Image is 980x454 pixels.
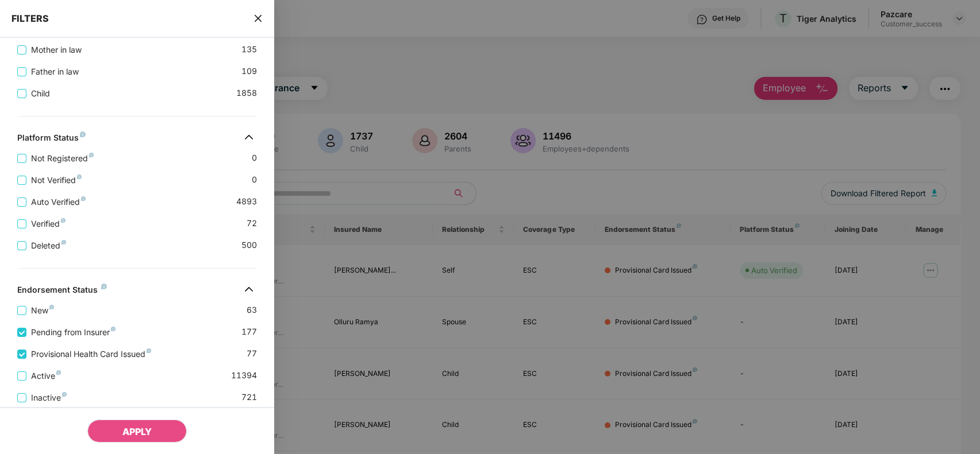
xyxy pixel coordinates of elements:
[236,87,257,100] span: 1858
[241,391,257,404] span: 721
[80,131,86,137] img: svg+xml;base64,PHN2ZyB4bWxucz0iaHR0cDovL3d3dy53My5vcmcvMjAwMC9zdmciIHdpZHRoPSI4IiBoZWlnaHQ9IjgiIH...
[11,13,49,24] span: FILTERS
[240,128,258,146] img: svg+xml;base64,PHN2ZyB4bWxucz0iaHR0cDovL3d3dy53My5vcmcvMjAwMC9zdmciIHdpZHRoPSIzMiIgaGVpZ2h0PSIzMi...
[26,218,70,230] span: Verified
[26,326,120,339] span: Pending from Insurer
[26,391,71,404] span: Inactive
[231,369,257,382] span: 11394
[89,153,94,157] img: svg+xml;base64,PHN2ZyB4bWxucz0iaHR0cDovL3d3dy53My5vcmcvMjAwMC9zdmciIHdpZHRoPSI4IiBoZWlnaHQ9IjgiIH...
[247,304,257,317] span: 63
[26,152,98,165] span: Not Registered
[236,195,257,208] span: 4893
[252,173,257,187] span: 0
[241,325,257,339] span: 177
[111,327,116,331] img: svg+xml;base64,PHN2ZyB4bWxucz0iaHR0cDovL3d3dy53My5vcmcvMjAwMC9zdmciIHdpZHRoPSI4IiBoZWlnaHQ9IjgiIH...
[81,196,86,201] img: svg+xml;base64,PHN2ZyB4bWxucz0iaHR0cDovL3d3dy53My5vcmcvMjAwMC9zdmciIHdpZHRoPSI4IiBoZWlnaHQ9IjgiIH...
[247,217,257,230] span: 72
[247,347,257,360] span: 77
[56,370,61,375] img: svg+xml;base64,PHN2ZyB4bWxucz0iaHR0cDovL3d3dy53My5vcmcvMjAwMC9zdmciIHdpZHRoPSI4IiBoZWlnaHQ9IjgiIH...
[17,133,86,146] div: Platform Status
[26,239,71,252] span: Deleted
[241,65,257,78] span: 109
[101,284,107,289] img: svg+xml;base64,PHN2ZyB4bWxucz0iaHR0cDovL3d3dy53My5vcmcvMjAwMC9zdmciIHdpZHRoPSI4IiBoZWlnaHQ9IjgiIH...
[61,218,66,223] img: svg+xml;base64,PHN2ZyB4bWxucz0iaHR0cDovL3d3dy53My5vcmcvMjAwMC9zdmciIHdpZHRoPSI4IiBoZWlnaHQ9IjgiIH...
[122,426,152,437] span: APPLY
[26,87,55,100] span: Child
[26,304,59,317] span: New
[49,305,54,309] img: svg+xml;base64,PHN2ZyB4bWxucz0iaHR0cDovL3d3dy53My5vcmcvMjAwMC9zdmciIHdpZHRoPSI4IiBoZWlnaHQ9IjgiIH...
[77,174,82,179] img: svg+xml;base64,PHN2ZyB4bWxucz0iaHR0cDovL3d3dy53My5vcmcvMjAwMC9zdmciIHdpZHRoPSI4IiBoZWlnaHQ9IjgiIH...
[240,280,258,298] img: svg+xml;base64,PHN2ZyB4bWxucz0iaHR0cDovL3d3dy53My5vcmcvMjAwMC9zdmciIHdpZHRoPSIzMiIgaGVpZ2h0PSIzMi...
[62,392,67,397] img: svg+xml;base64,PHN2ZyB4bWxucz0iaHR0cDovL3d3dy53My5vcmcvMjAwMC9zdmciIHdpZHRoPSI4IiBoZWlnaHQ9IjgiIH...
[62,240,66,245] img: svg+xml;base64,PHN2ZyB4bWxucz0iaHR0cDovL3d3dy53My5vcmcvMjAwMC9zdmciIHdpZHRoPSI4IiBoZWlnaHQ9IjgiIH...
[26,370,66,382] span: Active
[26,174,86,187] span: Not Verified
[147,348,151,353] img: svg+xml;base64,PHN2ZyB4bWxucz0iaHR0cDovL3d3dy53My5vcmcvMjAwMC9zdmciIHdpZHRoPSI4IiBoZWlnaHQ9IjgiIH...
[87,420,187,443] button: APPLY
[253,13,263,24] span: close
[26,348,156,360] span: Provisional Health Card Issued
[17,285,107,298] div: Endorsement Status
[26,196,90,208] span: Auto Verified
[252,152,257,165] span: 0
[241,239,257,252] span: 500
[241,43,257,56] span: 135
[26,65,83,78] span: Father in law
[26,44,86,56] span: Mother in law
